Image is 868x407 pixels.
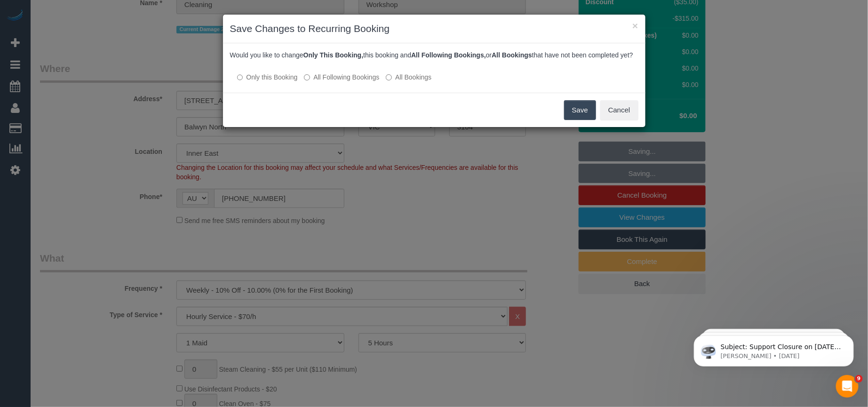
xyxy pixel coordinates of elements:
[230,50,638,60] p: Would you like to change this booking and or that have not been completed yet?
[237,74,243,80] input: Only this Booking
[492,51,532,59] b: All Bookings
[304,74,310,80] input: All Following Bookings
[386,74,392,80] input: All Bookings
[600,100,638,120] button: Cancel
[411,51,486,59] b: All Following Bookings,
[230,22,638,36] h3: Save Changes to Recurring Booking
[564,100,596,120] button: Save
[303,51,364,59] b: Only This Booking,
[386,72,431,82] label: All bookings that have not been completed yet will be changed.
[304,72,379,82] label: This and all the bookings after it will be changed.
[237,72,298,82] label: All other bookings in the series will remain the same.
[680,316,868,382] iframe: Intercom notifications message
[836,375,859,398] iframe: Intercom live chat
[632,21,638,31] button: ×
[855,375,863,383] span: 9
